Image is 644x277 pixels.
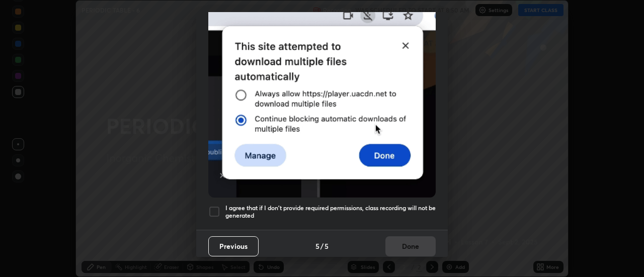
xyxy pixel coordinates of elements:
[208,236,259,256] button: Previous
[225,204,436,220] h5: I agree that if I don't provide required permissions, class recording will not be generated
[325,241,329,251] h4: 5
[320,241,324,251] h4: /
[315,241,319,251] h4: 5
